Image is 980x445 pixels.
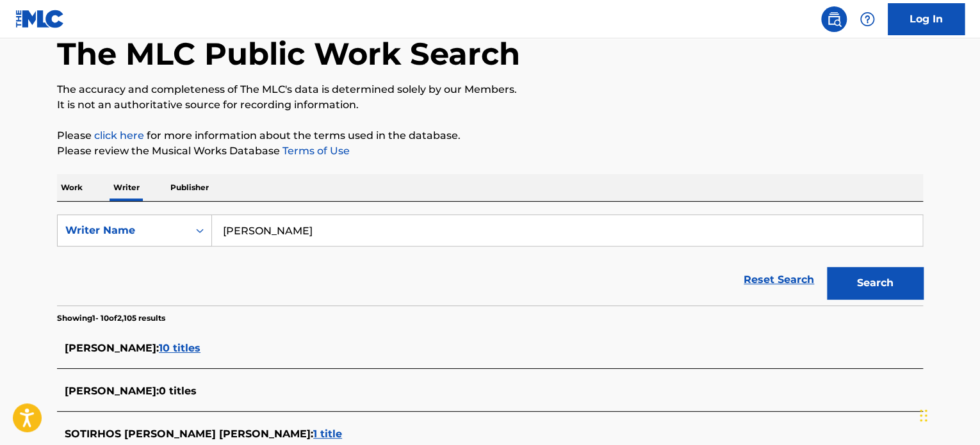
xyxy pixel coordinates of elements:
[280,145,350,157] a: Terms of Use
[57,174,86,201] p: Work
[94,129,144,142] a: click here
[860,12,875,27] img: help
[57,312,165,324] p: Showing 1 - 10 of 2,105 results
[888,3,965,35] a: Log In
[57,143,923,159] p: Please review the Musical Works Database
[821,6,847,32] a: Public Search
[65,342,159,354] span: [PERSON_NAME] :
[827,267,923,299] button: Search
[110,174,143,201] p: Writer
[57,97,923,113] p: It is not an authoritative source for recording information.
[920,396,927,435] div: Drag
[737,266,821,294] a: Reset Search
[57,35,520,73] h1: The MLC Public Work Search
[159,342,200,354] span: 10 titles
[826,12,842,27] img: search
[57,82,923,97] p: The accuracy and completeness of The MLC's data is determined solely by our Members.
[15,10,65,28] img: MLC Logo
[313,428,342,440] span: 1 title
[916,384,980,445] iframe: Chat Widget
[57,128,923,143] p: Please for more information about the terms used in the database.
[65,385,159,397] span: [PERSON_NAME] :
[57,214,923,305] form: Search Form
[854,6,880,32] div: Help
[65,223,181,238] div: Writer Name
[159,385,197,397] span: 0 titles
[65,428,313,440] span: SOTIRHOS [PERSON_NAME] [PERSON_NAME] :
[167,174,213,201] p: Publisher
